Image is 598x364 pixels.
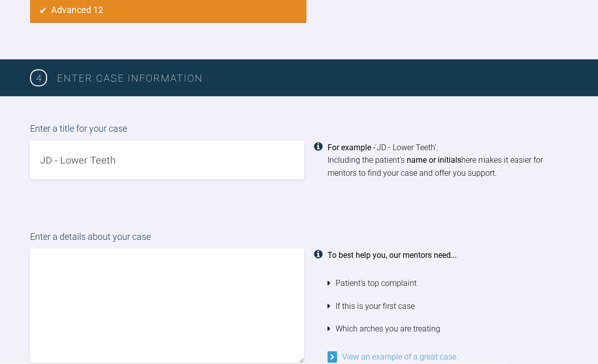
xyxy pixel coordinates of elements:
li: Which arches you are treating [328,317,568,340]
a: View an example of a great case [328,352,456,361]
strong: For example - [328,143,375,152]
li: Patient's top complaint [328,272,568,295]
input: JD - Lower Teeth [30,141,304,180]
strong: name or initials [407,155,461,165]
label: Enter a title for your case [30,122,568,141]
span: 4 [30,70,47,87]
label: Enter a details about your case [30,230,568,249]
li: If this is your first case [328,295,568,318]
h3: Enter case information [57,70,568,86]
div: 'JD - Lower Teeth'. Including the patient's here makes it easier for mentors to find your case an... [328,141,568,180]
strong: To best help you, our mentors need... [328,250,457,260]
